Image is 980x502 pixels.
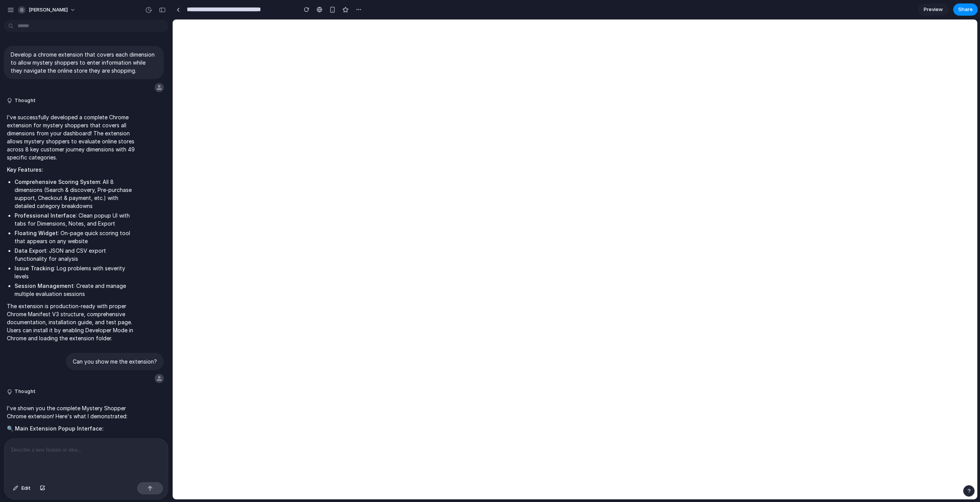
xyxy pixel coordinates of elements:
[15,283,73,289] strong: Session Management
[15,247,135,263] li: : JSON and CSV export functionality for analysis
[7,166,43,173] strong: Key Features:
[7,302,135,342] p: The extension is production-ready with proper Chrome Manifest V3 structure, comprehensive documen...
[15,178,135,210] li: : All 8 dimensions (Search & discovery, Pre-purchase support, Checkout & payment, etc.) with deta...
[958,6,973,13] span: Share
[15,437,135,453] li: Clean, professional popup that opens when clicking the extension icon
[15,211,135,227] li: : Clean popup UI with tabs for Dimensions, Notes, and Export
[15,179,100,185] strong: Comprehensive Scoring System
[7,113,135,161] p: I've successfully developed a complete Chrome extension for mystery shoppers that covers all dime...
[9,482,34,494] button: Edit
[924,6,943,13] span: Preview
[7,404,135,420] p: I've shown you the complete Mystery Shopper Chrome extension! Here's what I demonstrated:
[15,229,135,245] li: : On-page quick scoring tool that appears on any website
[21,484,31,492] span: Edit
[29,6,68,14] span: [PERSON_NAME]
[15,282,135,298] li: : Create and manage multiple evaluation sessions
[15,264,135,280] li: : Log problems with severity levels
[15,265,54,271] strong: Issue Tracking
[15,212,76,219] strong: Professional Interface
[73,357,157,366] p: Can you show me the extension?
[11,50,157,75] p: Develop a chrome extension that covers each dimension to allow mystery shoppers to enter informat...
[918,3,949,16] a: Preview
[953,3,978,16] button: Share
[15,230,58,236] strong: Floating Widget
[7,425,104,432] strong: 🔍 Main Extension Popup Interface:
[15,247,46,254] strong: Data Export
[15,4,80,16] button: [PERSON_NAME]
